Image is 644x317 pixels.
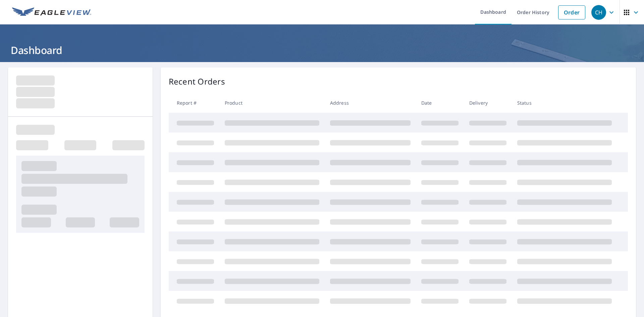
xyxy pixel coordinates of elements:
div: CH [591,5,606,20]
th: Date [416,93,464,113]
p: Recent Orders [169,75,225,88]
h1: Dashboard [8,43,636,57]
th: Address [325,93,416,113]
th: Status [512,93,617,113]
a: Order [558,5,585,19]
th: Delivery [464,93,512,113]
th: Report # [169,93,219,113]
th: Product [219,93,325,113]
img: EV Logo [12,7,91,17]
